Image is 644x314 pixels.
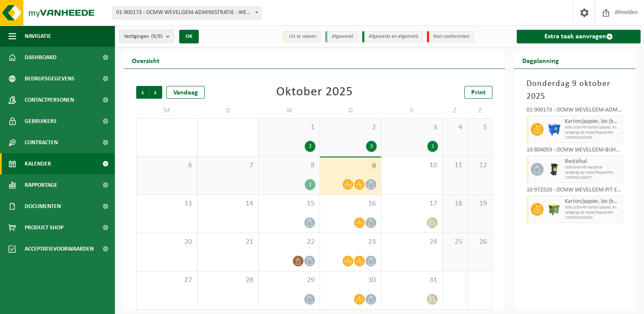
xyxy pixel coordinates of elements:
span: 3 [386,123,438,132]
span: Product Shop [25,217,63,238]
li: Non-conformiteit [427,31,474,43]
span: 6 [141,161,193,170]
span: Restafval [565,158,620,165]
count: (9/9) [151,34,163,39]
span: T250002915320 [565,215,620,220]
span: 01-900173 - OCMW WEVELGEM-ADMINISTRATIE - WEVELGEM [112,6,261,19]
span: T250002915385 [565,135,620,140]
span: 19 [472,199,488,208]
td: V [381,103,443,118]
span: 10 [386,161,438,170]
span: Contracten [25,132,58,153]
span: 01-900173 - OCMW WEVELGEM-ADMINISTRATIE - WEVELGEM [113,7,261,19]
span: 17 [386,199,438,208]
span: WB-1100-HP karton/papier, los (bedrijven) [565,205,620,210]
span: Rapportage [25,174,57,196]
li: Afgewerkt en afgemeld [362,31,423,43]
span: 7 [202,161,254,170]
span: Gebruikers [25,111,57,132]
div: 1 [305,179,315,190]
span: Contactpersonen [25,89,74,111]
div: 10-804059 - OCMW WEVELGEM-BIJHUIS - [GEOGRAPHIC_DATA] [527,147,623,156]
span: 11 [447,161,463,170]
span: Print [471,89,486,96]
span: 12 [472,161,488,170]
h2: Dagplanning [514,52,567,69]
span: Bedrijfsgegevens [25,68,74,89]
span: 14 [202,199,254,208]
div: 10-972520 - OCMW WEVELGEM-PIT EN BOON - WEVELGEM [527,187,623,196]
td: Z [468,103,493,118]
span: 18 [447,199,463,208]
a: Extra taak aanvragen [517,30,641,43]
div: 3 [366,141,377,152]
img: WB-1100-HPE-BE-01 [548,123,561,136]
a: Print [464,86,492,99]
h2: Overzicht [123,52,168,69]
span: Dashboard [25,47,57,68]
span: 16 [324,199,377,208]
span: 25 [447,237,463,247]
img: WB-1100-HPE-GN-50 [548,203,561,216]
span: Vorige [136,86,149,99]
div: Vandaag [166,86,205,99]
span: WB-1100-HP karton/papier, los (bedrijven) [565,125,620,130]
h3: Donderdag 9 oktober 2025 [527,77,623,103]
img: WB-0240-HPE-BK-01 [548,163,561,176]
span: Vestigingen [124,30,163,43]
span: 5 [472,123,488,132]
span: 9 [324,162,377,171]
span: 13 [141,199,193,208]
span: T250002166577 [565,175,620,180]
span: 30 [324,276,377,285]
li: Uit te voeren [283,31,321,43]
span: 15 [263,199,315,208]
div: Oktober 2025 [276,86,353,99]
td: Z [443,103,468,118]
span: 20 [141,237,193,247]
span: 2 [324,123,377,132]
button: OK [179,30,199,43]
span: Documenten [25,196,61,217]
span: Acceptatievoorwaarden [25,238,94,260]
span: Karton/papier, los (bedrijven) [565,118,620,125]
span: Volgende [149,86,162,99]
div: 1 [427,141,438,152]
td: D [320,103,381,118]
span: Lediging op vaste frequentie [565,130,620,135]
span: 31 [386,276,438,285]
span: 29 [263,276,315,285]
td: W [259,103,320,118]
div: 2 [305,141,315,152]
td: D [197,103,259,118]
span: 24 [386,237,438,247]
span: 23 [324,237,377,247]
span: 4 [447,123,463,132]
span: Lediging op vaste frequentie [565,170,620,175]
span: Kalender [25,153,51,174]
span: 22 [263,237,315,247]
span: 28 [202,276,254,285]
button: Vestigingen(9/9) [119,30,174,43]
div: 01-900173 - OCMW WEVELGEM-ADMINISTRATIE - WEVELGEM [527,107,623,116]
span: Navigatie [25,26,51,47]
span: 27 [141,276,193,285]
span: 8 [263,161,315,170]
span: 26 [472,237,488,247]
span: 1 [263,123,315,132]
li: Afgewerkt [325,31,358,43]
td: M [136,103,197,118]
span: 21 [202,237,254,247]
span: Lediging op vaste frequentie [565,210,620,215]
span: Karton/papier, los (bedrijven) [565,198,620,205]
span: WB-0240-HP restafval [565,165,620,170]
